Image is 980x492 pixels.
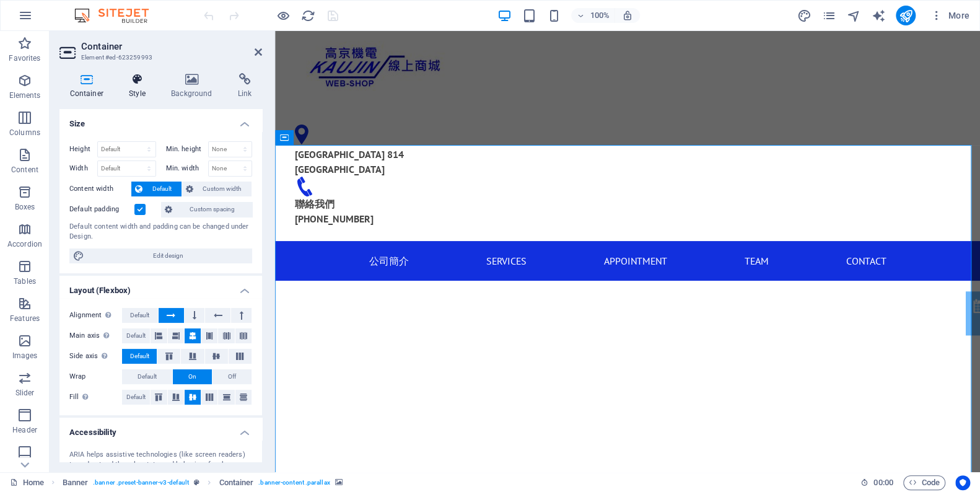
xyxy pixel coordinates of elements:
[69,349,122,364] label: Side axis
[59,73,119,99] h4: Container
[909,475,940,490] span: Code
[20,132,110,144] span: [GEOGRAPHIC_DATA]
[930,9,969,22] span: More
[571,8,615,23] button: 100%
[69,146,97,152] label: Height
[166,165,208,172] label: Min. width
[197,182,248,196] span: Custom width
[194,479,199,486] i: This element is a customizable preset
[258,475,330,490] span: . banner-content .parallax
[898,9,912,23] i: Publish
[227,73,262,99] h4: Link
[93,475,189,490] span: . banner .preset-banner-v3-default
[182,182,252,196] button: Custom width
[69,450,252,481] div: ARIA helps assistive technologies (like screen readers) to understand the role, state, and behavi...
[188,369,196,384] span: On
[161,202,252,217] button: Custom spacing
[9,53,40,63] p: Favorites
[69,390,122,405] label: Fill
[10,475,44,490] a: Click to cancel selection. Double-click to open Pages
[20,182,98,194] span: [PHONE_NUMBER]
[130,349,149,364] span: Default
[119,73,161,99] h4: Style
[871,8,886,23] button: text_generator
[176,202,248,217] span: Custom spacing
[69,165,97,172] label: Width
[122,349,157,364] button: Default
[590,8,610,23] h6: 100%
[10,314,40,323] p: Features
[7,239,42,249] p: Accordion
[12,351,38,361] p: Images
[873,475,893,490] span: 00 00
[81,41,262,52] h2: Container
[276,8,291,23] button: Click here to leave preview mode and continue editing
[871,9,885,23] i: AI Writer
[122,369,172,384] button: Default
[122,328,150,343] button: Default
[903,475,945,490] button: Code
[59,418,262,440] h4: Accessibility
[300,8,315,23] button: reload
[81,52,237,63] h3: Element #ed-623259993
[15,202,35,212] p: Boxes
[9,128,40,138] p: Columns
[846,8,861,23] button: navigator
[126,328,146,343] span: Default
[71,8,164,23] img: Editor Logo
[896,6,916,25] button: publish
[166,146,208,152] label: Min. height
[131,182,182,196] button: Default
[69,202,134,217] label: Default padding
[88,248,248,263] span: Edit design
[69,308,122,323] label: Alignment
[69,248,252,263] button: Edit design
[63,475,343,490] nav: breadcrumb
[955,475,970,490] button: Usercentrics
[335,479,343,486] i: This element contains a background
[12,425,37,435] p: Header
[301,9,315,23] i: Reload page
[14,276,36,286] p: Tables
[860,475,893,490] h6: Session time
[59,276,262,298] h4: Layout (Flexbox)
[69,222,252,242] div: Default content width and padding can be changed under Design.
[219,475,253,490] span: Click to select. Double-click to edit
[882,478,884,487] span: :
[59,109,262,131] h4: Size
[146,182,178,196] span: Default
[797,9,811,23] i: Design (Ctrl+Alt+Y)
[126,390,146,405] span: Default
[161,73,228,99] h4: Background
[212,369,252,384] button: Off
[122,308,158,323] button: Default
[122,390,150,405] button: Default
[69,328,122,343] label: Main axis
[11,165,38,175] p: Content
[622,10,633,21] i: On resize automatically adjust zoom level to fit chosen device.
[69,369,122,384] label: Wrap
[138,369,157,384] span: Default
[15,388,35,398] p: Slider
[925,6,974,25] button: More
[797,8,812,23] button: design
[173,369,212,384] button: On
[698,268,769,297] a: Appointment
[846,9,860,23] i: Navigator
[130,308,149,323] span: Default
[63,475,89,490] span: Click to select. Double-click to edit
[112,117,129,130] span: 814
[20,117,110,130] span: [GEOGRAPHIC_DATA]
[821,8,836,23] button: pages
[228,369,236,384] span: Off
[69,182,131,196] label: Content width
[9,90,41,100] p: Elements
[821,9,836,23] i: Pages (Ctrl+Alt+S)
